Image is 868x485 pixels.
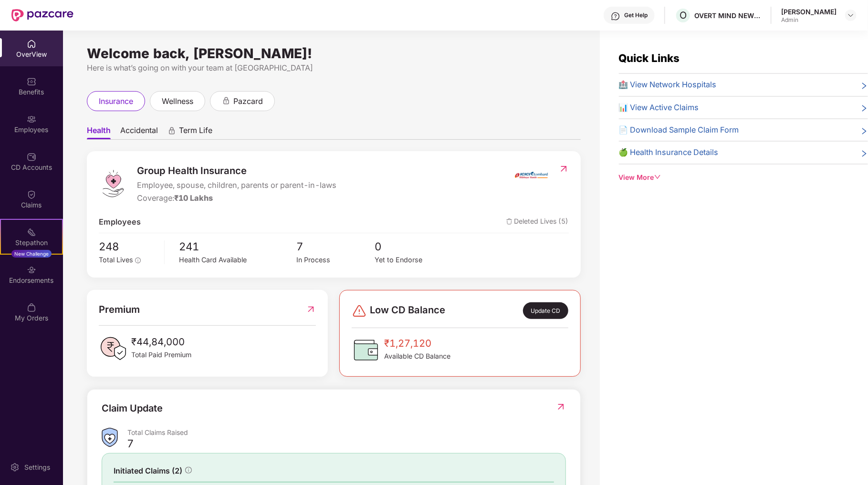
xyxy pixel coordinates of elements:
div: Total Claims Raised [127,428,566,437]
div: Stepathon [1,238,62,248]
span: Group Health Insurance [137,163,336,178]
span: 🍏 Health Insurance Details [619,146,719,158]
span: Term Life [179,125,212,139]
span: O [680,10,687,21]
img: svg+xml;base64,PHN2ZyBpZD0iSGVscC0zMngzMiIgeG1sbnM9Imh0dHA6Ly93d3cudzMub3JnLzIwMDAvc3ZnIiB3aWR0aD... [611,11,620,21]
img: svg+xml;base64,PHN2ZyBpZD0iSG9tZSIgeG1sbnM9Imh0dHA6Ly93d3cudzMub3JnLzIwMDAvc3ZnIiB3aWR0aD0iMjAiIG... [27,39,36,49]
span: 7 [296,238,375,255]
img: RedirectIcon [306,302,316,317]
div: Claim Update [102,401,163,416]
span: right [860,126,868,136]
img: PaidPremiumIcon [99,334,127,363]
span: down [654,174,661,180]
img: svg+xml;base64,PHN2ZyBpZD0iRHJvcGRvd24tMzJ4MzIiIHhtbG5zPSJodHRwOi8vd3d3LnczLm9yZy8yMDAwL3N2ZyIgd2... [847,11,855,19]
div: Admin [781,16,837,24]
div: Update CD [523,302,568,319]
div: [PERSON_NAME] [781,7,837,16]
span: Total Lives [99,256,133,264]
span: 0 [375,238,453,255]
span: info-circle [185,467,192,474]
span: right [860,148,868,158]
span: right [860,81,868,91]
span: 248 [99,238,157,255]
span: wellness [162,95,193,107]
span: 📄 Download Sample Claim Form [619,124,739,136]
span: Employee, spouse, children, parents or parent-in-laws [137,179,336,191]
div: Settings [21,463,53,472]
img: svg+xml;base64,PHN2ZyBpZD0iRW1wbG95ZWVzIiB4bWxucz0iaHR0cDovL3d3dy53My5vcmcvMjAwMC9zdmciIHdpZHRoPS... [27,114,36,124]
img: CDBalanceIcon [352,336,380,364]
div: animation [167,126,176,135]
span: Health [87,125,111,139]
img: ClaimsSummaryIcon [102,428,118,447]
span: 📊 View Active Claims [619,102,699,114]
img: svg+xml;base64,PHN2ZyB4bWxucz0iaHR0cDovL3d3dy53My5vcmcvMjAwMC9zdmciIHdpZHRoPSIyMSIgaGVpZ2h0PSIyMC... [27,227,36,237]
span: Accidental [120,125,158,139]
img: New Pazcare Logo [11,9,73,21]
div: Here is what’s going on with your team at [GEOGRAPHIC_DATA] [87,62,581,74]
span: ₹10 Lakhs [174,193,213,203]
div: Coverage: [137,192,336,204]
img: svg+xml;base64,PHN2ZyBpZD0iQmVuZWZpdHMiIHhtbG5zPSJodHRwOi8vd3d3LnczLm9yZy8yMDAwL3N2ZyIgd2lkdGg9Ij... [27,77,36,86]
span: insurance [99,95,133,107]
img: RedirectIcon [559,164,569,174]
span: ₹44,84,000 [131,334,191,350]
img: deleteIcon [506,218,512,225]
span: 241 [179,238,296,255]
img: svg+xml;base64,PHN2ZyBpZD0iRGFuZ2VyLTMyeDMyIiB4bWxucz0iaHR0cDovL3d3dy53My5vcmcvMjAwMC9zdmciIHdpZH... [352,303,367,319]
span: Available CD Balance [384,351,450,361]
img: svg+xml;base64,PHN2ZyBpZD0iU2V0dGluZy0yMHgyMCIgeG1sbnM9Imh0dHA6Ly93d3cudzMub3JnLzIwMDAvc3ZnIiB3aW... [10,463,20,472]
img: insurerIcon [513,163,549,187]
img: RedirectIcon [556,402,566,412]
span: right [860,103,868,114]
span: Premium [99,302,140,317]
div: Yet to Endorse [375,255,453,266]
img: svg+xml;base64,PHN2ZyBpZD0iQ0RfQWNjb3VudHMiIGRhdGEtbmFtZT0iQ0QgQWNjb3VudHMiIHhtbG5zPSJodHRwOi8vd3... [27,152,36,162]
span: 🏥 View Network Hospitals [619,79,717,91]
img: logo [99,169,127,198]
div: Health Card Available [179,255,296,266]
span: Employees [99,216,141,228]
span: Quick Links [619,52,680,64]
span: Deleted Lives (5) [506,216,569,228]
img: svg+xml;base64,PHN2ZyBpZD0iTXlfT3JkZXJzIiBkYXRhLW5hbWU9Ik15IE9yZGVycyIgeG1sbnM9Imh0dHA6Ly93d3cudz... [27,303,36,312]
img: svg+xml;base64,PHN2ZyBpZD0iQ2xhaW0iIHhtbG5zPSJodHRwOi8vd3d3LnczLm9yZy8yMDAwL3N2ZyIgd2lkdGg9IjIwIi... [27,190,36,199]
div: animation [222,96,230,105]
div: New Challenge [11,250,52,258]
span: ₹1,27,120 [384,336,450,351]
div: Get Help [624,11,648,19]
div: OVERT MIND NEW IDEAS TECHNOLOGIES [694,11,761,20]
img: svg+xml;base64,PHN2ZyBpZD0iRW5kb3JzZW1lbnRzIiB4bWxucz0iaHR0cDovL3d3dy53My5vcmcvMjAwMC9zdmciIHdpZH... [27,265,36,275]
span: Low CD Balance [370,302,445,319]
div: Welcome back, [PERSON_NAME]! [87,50,581,57]
span: pazcard [233,95,263,107]
div: View More [619,172,868,183]
div: 7 [127,437,133,450]
div: In Process [296,255,375,266]
span: Total Paid Premium [131,350,191,360]
span: info-circle [135,258,141,263]
span: Initiated Claims (2) [114,465,182,477]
